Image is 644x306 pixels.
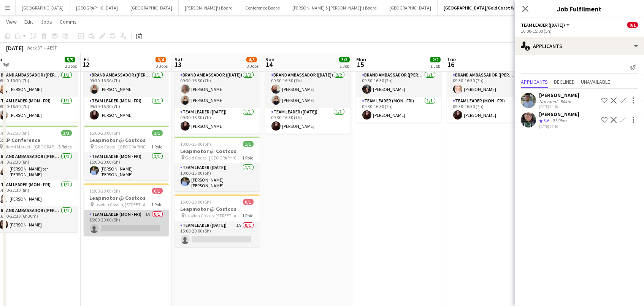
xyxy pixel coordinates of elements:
[243,155,254,161] span: 1 Role
[90,130,121,136] span: 15:00-20:00 (5h)
[84,44,169,123] app-job-card: 09:30-16:30 (7h)2/2ANZ House of Falcons [GEOGRAPHIC_DATA]2 RolesBrand Ambassador ([PERSON_NAME])1...
[447,97,532,123] app-card-role: Team Leader (Mon - Fri)1/109:30-16:30 (7h)[PERSON_NAME]
[356,44,441,123] app-job-card: 09:30-16:30 (7h)2/2ANZ House of Falcons [GEOGRAPHIC_DATA]2 RolesBrand Ambassador ([PERSON_NAME])1...
[25,45,44,51] span: Week 37
[174,194,260,247] app-job-card: 15:00-20:00 (5h)0/1Leapmotor @ Costcos Ipswich Costco, [STREET_ADDRESS]1 RoleTeam Leader ([DATE])...
[90,188,121,194] span: 15:00-20:00 (5h)
[264,60,274,69] span: 14
[65,57,75,62] span: 5/5
[243,141,254,147] span: 1/1
[515,4,644,14] h3: Job Fulfilment
[16,0,70,15] button: [GEOGRAPHIC_DATA]
[38,17,55,27] a: Jobs
[61,130,72,136] span: 3/3
[95,144,152,150] span: Gold Coast - [GEOGRAPHIC_DATA]
[82,60,90,69] span: 12
[70,0,124,15] button: [GEOGRAPHIC_DATA]
[186,155,243,161] span: Gold Coast - [GEOGRAPHIC_DATA]
[447,56,456,63] span: Tue
[84,137,169,143] h3: Leapmotor @ Costcos
[152,202,163,207] span: 1 Role
[59,144,72,150] span: 3 Roles
[84,56,90,63] span: Fri
[265,71,351,108] app-card-role: Brand Ambassador ([DATE])2/209:30-16:30 (7h)[PERSON_NAME][PERSON_NAME]
[521,28,638,34] div: 10:00-15:00 (5h)
[438,0,531,15] button: [GEOGRAPHIC_DATA]/Gold Coast Winter
[174,221,260,247] app-card-role: Team Leader ([DATE])1A0/115:00-20:00 (5h)
[174,56,183,63] span: Sat
[152,130,163,136] span: 1/1
[286,0,383,15] button: [PERSON_NAME] & [PERSON_NAME]'s Board
[539,99,559,104] div: Not rated
[6,44,24,52] div: [DATE]
[186,213,243,218] span: Ipswich Costco, [STREET_ADDRESS]
[447,71,532,97] app-card-role: Brand Ambassador ([PERSON_NAME])1/109:30-16:30 (7h)[PERSON_NAME]
[339,63,349,69] div: 1 Job
[265,56,274,63] span: Sun
[47,45,57,51] div: AEST
[57,17,80,27] a: Comms
[430,57,441,62] span: 2/2
[521,22,571,28] button: Team Leader ([DATE])
[41,18,52,25] span: Jobs
[355,60,366,69] span: 15
[539,111,579,118] div: [PERSON_NAME]
[447,44,532,123] app-job-card: 09:30-16:30 (7h)2/2ANZ House of Falcons [GEOGRAPHIC_DATA]2 RolesBrand Ambassador ([PERSON_NAME])1...
[539,124,579,129] div: [DATE] 09:46
[84,152,169,180] app-card-role: Team Leader (Mon - Fri)1/115:00-20:00 (5h)[PERSON_NAME] [PERSON_NAME]
[84,97,169,123] app-card-role: Team Leader (Mon - Fri)1/109:30-16:30 (7h)[PERSON_NAME]
[581,79,610,84] span: Unavailable
[84,210,169,236] app-card-role: Team Leader (Mon - Fri)1A0/115:00-20:00 (5h)
[21,17,36,27] a: Edit
[84,126,169,180] app-job-card: 15:00-20:00 (5h)1/1Leapmotor @ Costcos Gold Coast - [GEOGRAPHIC_DATA]1 RoleTeam Leader (Mon - Fri...
[515,37,644,55] div: Applicants
[124,0,179,15] button: [GEOGRAPHIC_DATA]
[239,0,286,15] button: Conference Board
[174,71,260,108] app-card-role: Brand Ambassador ([DATE])2/209:30-16:30 (7h)[PERSON_NAME][PERSON_NAME]
[84,194,169,201] h3: Leapmotor @ Costcos
[60,18,77,25] span: Comms
[265,108,351,134] app-card-role: Team Leader ([DATE])1/109:30-16:30 (7h)[PERSON_NAME]
[174,137,260,191] app-job-card: 10:00-15:00 (5h)1/1Leapmotor @ Costcos Gold Coast - [GEOGRAPHIC_DATA]1 RoleTeam Leader ([DATE])1/...
[356,56,366,63] span: Mon
[181,199,211,205] span: 15:00-20:00 (5h)
[627,22,638,28] span: 0/1
[539,92,579,99] div: [PERSON_NAME]
[246,57,257,62] span: 4/5
[84,71,169,97] app-card-role: Brand Ambassador ([PERSON_NAME])1/109:30-16:30 (7h)[PERSON_NAME]
[339,57,350,62] span: 3/3
[179,0,239,15] button: [PERSON_NAME]'s Board
[551,118,568,124] div: 21.9km
[521,79,548,84] span: Applicants
[430,63,440,69] div: 1 Job
[559,99,573,104] div: 50km
[174,108,260,134] app-card-role: Team Leader ([DATE])1/109:30-16:30 (7h)[PERSON_NAME]
[65,63,77,69] div: 2 Jobs
[173,60,183,69] span: 13
[554,79,575,84] span: Declined
[84,183,169,236] app-job-card: 15:00-20:00 (5h)0/1Leapmotor @ Costcos Ipswich Costco, [STREET_ADDRESS]1 RoleTeam Leader (Mon - F...
[6,18,17,25] span: View
[521,22,565,28] span: Team Leader (Saturday)
[356,97,441,123] app-card-role: Team Leader (Mon - Fri)1/109:30-16:30 (7h)[PERSON_NAME]
[174,206,260,212] h3: Leapmotor @ Costcos
[356,71,441,97] app-card-role: Brand Ambassador ([PERSON_NAME])1/109:30-16:30 (7h)[PERSON_NAME]
[181,141,211,147] span: 10:00-15:00 (5h)
[174,44,260,134] app-job-card: 09:30-16:30 (7h)3/3ANZ House of Falcons [GEOGRAPHIC_DATA]2 RolesBrand Ambassador ([DATE])2/209:30...
[243,199,254,205] span: 0/1
[174,163,260,191] app-card-role: Team Leader ([DATE])1/110:00-15:00 (5h)[PERSON_NAME] [PERSON_NAME]
[152,144,163,150] span: 1 Role
[24,18,33,25] span: Edit
[152,188,163,194] span: 0/1
[243,213,254,218] span: 1 Role
[446,60,456,69] span: 16
[539,104,579,109] div: [DATE] 14:48
[265,44,351,134] app-job-card: 09:30-16:30 (7h)3/3ANZ House of Falcons [GEOGRAPHIC_DATA]2 RolesBrand Ambassador ([DATE])2/209:30...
